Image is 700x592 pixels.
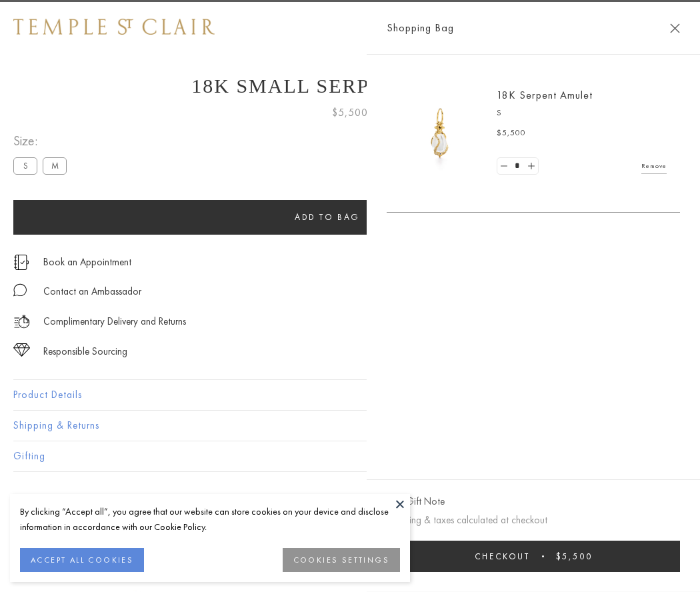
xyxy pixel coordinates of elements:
button: Add to bag [13,200,641,235]
span: $5,500 [556,551,593,562]
a: Set quantity to 2 [524,158,537,175]
img: MessageIcon-01_2.svg [13,283,27,297]
button: Shipping & Returns [13,411,687,441]
span: $5,500 [497,127,526,140]
span: Add to bag [295,211,360,223]
button: Close Shopping Bag [670,23,680,33]
div: Contact an Ambassador [43,283,141,300]
img: Temple St. Clair [13,19,215,35]
p: Complimentary Delivery and Returns [43,313,186,330]
p: Shipping & taxes calculated at checkout [387,512,680,529]
button: Gifting [13,441,687,471]
label: S [13,157,37,174]
button: Add Gift Note [387,493,445,510]
img: icon_appointment.svg [13,255,29,270]
h1: 18K Small Serpent Amulet [13,75,687,97]
a: Set quantity to 0 [497,158,511,175]
a: 18K Serpent Amulet [497,88,593,102]
span: $5,500 [332,104,368,121]
a: Book an Appointment [43,255,131,269]
button: Checkout $5,500 [387,541,680,572]
img: P51836-E11SERPPV [400,93,480,173]
label: M [43,157,67,174]
span: Shopping Bag [387,19,454,37]
img: icon_sourcing.svg [13,343,30,357]
div: By clicking “Accept all”, you agree that our website can store cookies on your device and disclos... [20,504,400,535]
a: Remove [641,159,667,173]
span: Size: [13,130,72,152]
button: COOKIES SETTINGS [283,548,400,572]
button: ACCEPT ALL COOKIES [20,548,144,572]
button: Product Details [13,380,687,410]
img: icon_delivery.svg [13,313,30,330]
p: S [497,107,667,120]
span: Checkout [475,551,530,562]
div: Responsible Sourcing [43,343,127,360]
